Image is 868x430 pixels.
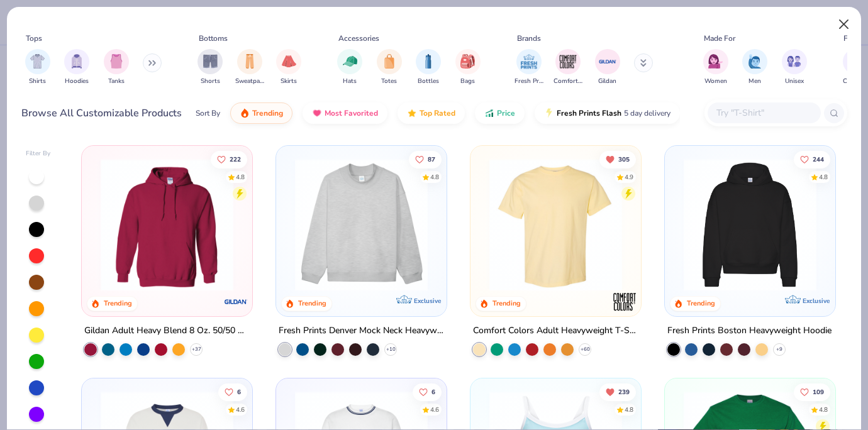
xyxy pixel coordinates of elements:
span: Sweatpants [235,77,264,86]
button: filter button [742,49,767,86]
div: filter for Tanks [104,49,129,86]
span: Skirts [281,77,297,86]
div: filter for Skirts [276,49,301,86]
button: Like [219,383,248,400]
img: Totes Image [382,54,396,69]
span: Bottles [418,77,439,86]
button: filter button [337,49,362,86]
img: Sweatpants Image [243,54,257,69]
div: Fits [843,33,856,44]
img: Hoodies Image [70,54,84,69]
span: Bags [460,77,475,86]
div: filter for Shorts [198,49,223,86]
span: Comfort Colors [554,77,582,86]
button: Close [832,13,856,36]
img: Tanks Image [109,54,123,69]
div: filter for Comfort Colors [554,49,582,86]
button: Top Rated [398,102,465,124]
div: Browse All Customizable Products [21,106,182,121]
img: Women Image [708,54,723,69]
span: Top Rated [420,108,455,118]
div: filter for Hoodies [64,49,89,86]
div: filter for Gildan [595,49,620,86]
span: 222 [230,156,242,162]
span: Totes [381,77,397,86]
div: filter for Women [703,49,728,86]
span: Hats [343,77,357,86]
button: filter button [235,49,264,86]
span: Shirts [29,77,46,86]
img: Fresh Prints Image [520,52,538,71]
img: Men Image [748,54,762,69]
div: filter for Sweatpants [235,49,264,86]
span: 5 day delivery [624,106,670,121]
div: filter for Totes [377,49,402,86]
div: 4.6 [236,405,245,414]
div: Bottoms [199,33,228,44]
div: Sort By [196,107,220,119]
span: Women [704,77,727,86]
span: 6 [238,389,242,395]
div: Fresh Prints Denver Mock Neck Heavyweight Sweatshirt [279,323,444,339]
span: Men [748,77,761,86]
span: Tanks [108,77,125,86]
div: filter for Bags [455,49,481,86]
div: filter for Fresh Prints [515,49,543,86]
img: TopRated.gif [407,108,417,118]
img: most_fav.gif [312,108,322,118]
button: filter button [554,49,582,86]
div: Filter By [26,149,51,158]
img: Bags Image [460,54,474,69]
div: Gildan Adult Heavy Blend 8 Oz. 50/50 Hooded Sweatshirt [84,323,250,339]
button: filter button [276,49,301,86]
span: Unisex [785,77,804,86]
button: filter button [455,49,481,86]
img: Unisex Image [787,54,801,69]
img: Gildan logo [223,289,248,314]
button: Most Favorited [303,102,387,124]
button: filter button [416,49,441,86]
img: Shirts Image [30,54,45,69]
button: filter button [843,49,868,86]
img: Shorts Image [203,54,218,69]
div: Tops [26,33,42,44]
div: Brands [517,33,541,44]
div: 4.8 [430,172,439,182]
button: filter button [595,49,620,86]
button: Fresh Prints Flash5 day delivery [535,102,680,124]
span: Exclusive [414,297,441,305]
span: 6 [431,389,435,395]
img: trending.gif [240,108,250,118]
button: Like [413,383,442,400]
button: Like [409,150,442,168]
img: 01756b78-01f6-4cc6-8d8a-3c30c1a0c8ac [94,158,240,291]
input: Try "T-Shirt" [715,106,812,120]
img: Comfort Colors Image [559,52,577,71]
span: Gildan [598,77,616,86]
div: filter for Cropped [843,49,868,86]
div: Accessories [338,33,379,44]
div: 4.8 [236,172,245,182]
span: Fresh Prints Flash [557,108,621,118]
button: filter button [104,49,129,86]
button: filter button [703,49,728,86]
button: Like [211,150,248,168]
img: Gildan Image [598,52,617,71]
img: Bottles Image [421,54,435,69]
span: Price [497,108,515,118]
button: filter button [515,49,543,86]
button: filter button [64,49,89,86]
div: filter for Hats [337,49,362,86]
button: filter button [377,49,402,86]
span: Trending [252,108,283,118]
img: f5d85501-0dbb-4ee4-b115-c08fa3845d83 [289,158,434,291]
span: Most Favorited [325,108,378,118]
img: Hats Image [343,54,357,69]
div: filter for Shirts [25,49,50,86]
img: a90f7c54-8796-4cb2-9d6e-4e9644cfe0fe [434,158,579,291]
button: filter button [198,49,223,86]
div: 4.6 [430,405,439,414]
img: Skirts Image [282,54,296,69]
div: filter for Bottles [416,49,441,86]
button: Trending [230,102,292,124]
